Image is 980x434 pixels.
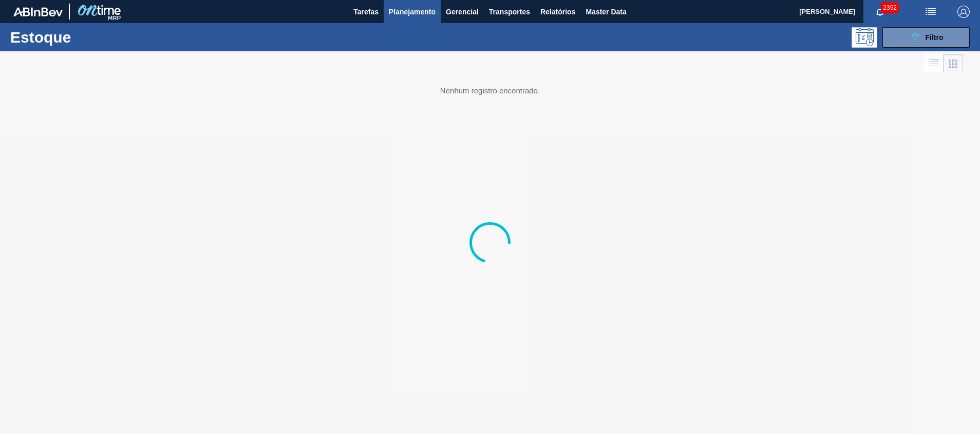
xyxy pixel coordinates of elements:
[446,6,479,18] span: Gerencial
[353,6,379,18] span: Tarefas
[10,31,164,43] h1: Estoque
[540,6,575,18] span: Relatórios
[389,6,436,18] span: Planejamento
[586,6,626,18] span: Master Data
[881,2,899,13] span: 2392
[13,7,63,16] img: TNhmsLtSVTkK8tSr43FrP2fwEKptu5GPRR3wAAAABJRU5ErkJggg==
[852,27,877,48] div: Pogramando: nenhum usuário selecionado
[957,6,970,18] img: Logout
[863,5,896,19] button: Notificações
[925,6,937,18] img: userActions
[489,6,530,18] span: Transportes
[882,27,970,48] button: Filtro
[926,33,944,42] span: Filtro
